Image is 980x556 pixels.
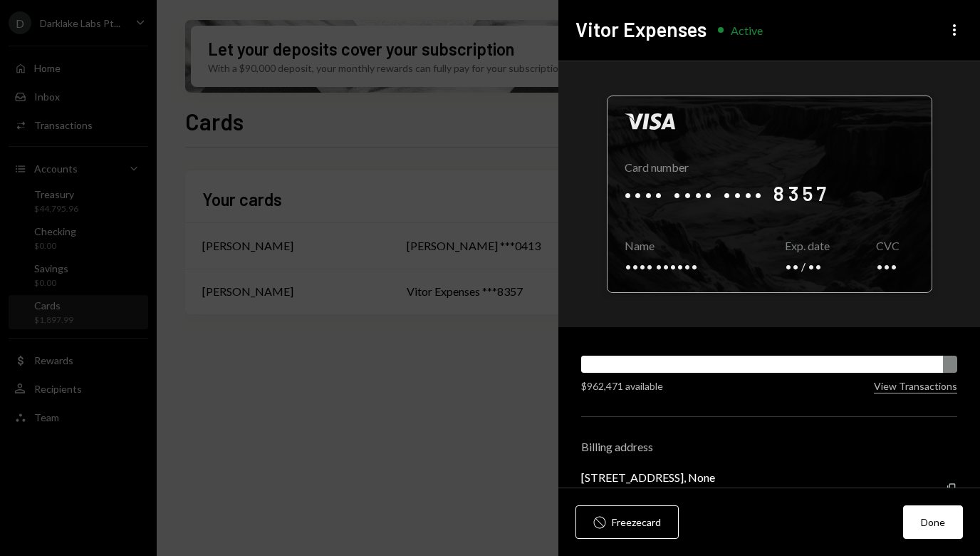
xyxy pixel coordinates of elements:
[581,440,957,453] div: Billing address
[581,470,715,484] div: [STREET_ADDRESS], None
[607,96,932,293] div: Click to reveal
[612,515,661,530] div: Freeze card
[581,379,663,393] div: $962,471 available
[903,505,963,539] button: Done
[874,380,957,393] button: View Transactions
[575,16,707,43] h2: Vitor Expenses
[575,505,679,539] button: Freezecard
[731,24,763,37] div: Active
